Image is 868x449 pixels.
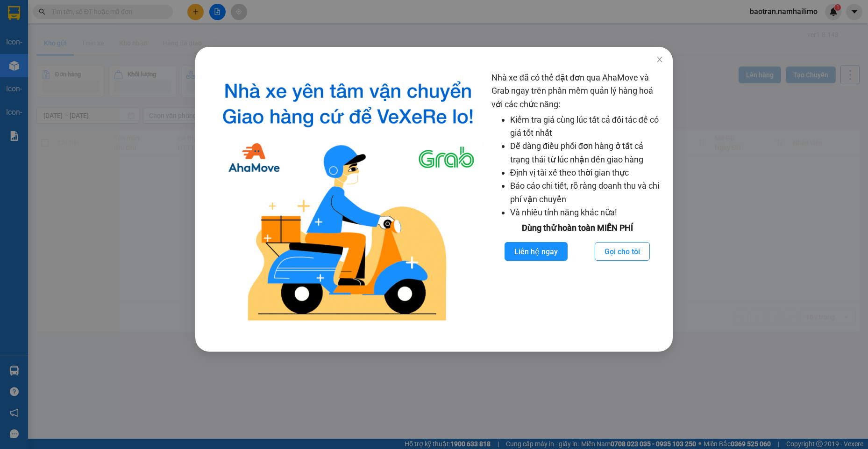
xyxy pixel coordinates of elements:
button: Liên hệ ngay [505,242,568,261]
li: Định vị tài xế theo thời gian thực [510,166,663,179]
li: Báo cáo chi tiết, rõ ràng doanh thu và chi phí vận chuyển [510,179,663,206]
div: Nhà xe đã có thể đặt đơn qua AhaMove và Grab ngay trên phần mềm quản lý hàng hoá với các chức năng: [491,71,663,328]
span: Liên hệ ngay [515,246,558,258]
li: Kiểm tra giá cùng lúc tất cả đối tác để có giá tốt nhất [510,113,663,140]
span: Gọi cho tôi [605,246,640,258]
button: Gọi cho tôi [595,242,650,261]
img: logo [212,71,484,328]
li: Và nhiều tính năng khác nữa! [510,206,663,219]
li: Dễ dàng điều phối đơn hàng ở tất cả trạng thái từ lúc nhận đến giao hàng [510,140,663,166]
span: close [656,56,663,63]
div: Dùng thử hoàn toàn MIỄN PHÍ [491,221,663,235]
button: Close [647,47,673,73]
